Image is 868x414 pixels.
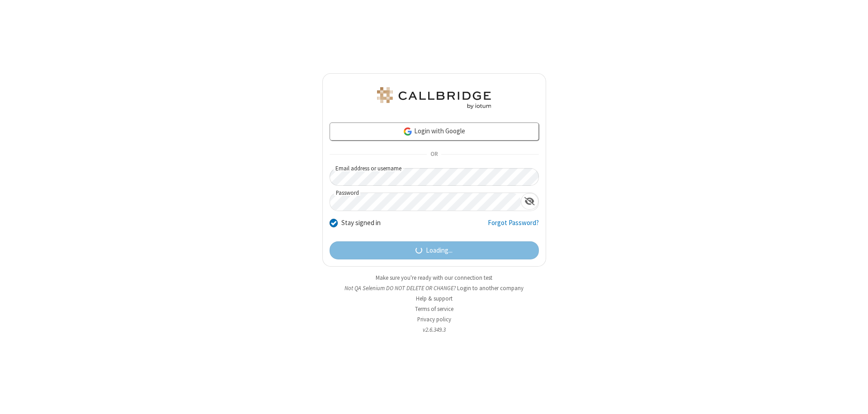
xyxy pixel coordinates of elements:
img: google-icon.png [403,127,413,136]
img: QA Selenium DO NOT DELETE OR CHANGE [375,87,493,109]
a: Forgot Password? [488,218,539,235]
a: Help & support [416,295,453,302]
li: Not QA Selenium DO NOT DELETE OR CHANGE? [322,284,546,292]
a: Login with Google [330,122,539,141]
button: Login to another company [457,284,524,292]
a: Terms of service [415,305,453,313]
span: OR [427,148,441,161]
span: Loading... [426,245,453,256]
button: Loading... [330,241,539,259]
a: Make sure you're ready with our connection test [376,274,492,282]
div: Show password [521,193,538,210]
li: v2.6.349.3 [322,325,546,334]
input: Email address or username [330,168,539,186]
label: Stay signed in [341,218,381,228]
a: Privacy policy [417,315,451,323]
input: Password [330,193,521,211]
